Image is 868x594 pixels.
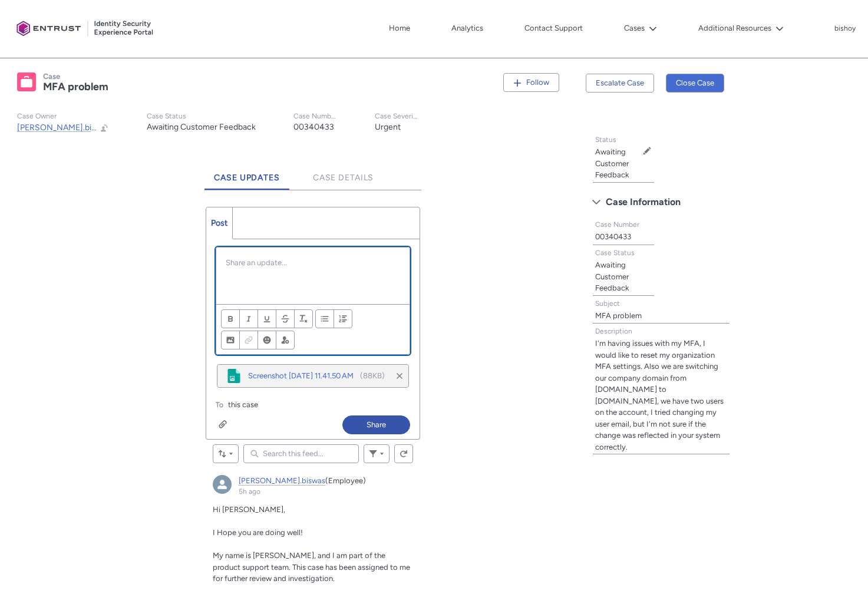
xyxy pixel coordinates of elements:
[595,327,632,335] span: Description
[258,331,276,349] button: Insert Emoji
[363,371,372,380] span: 88
[595,249,635,257] span: Case Status
[204,157,289,190] a: Case Updates
[17,112,109,121] p: Case Owner
[239,309,258,328] button: Italic
[666,74,724,93] button: Close Case
[213,475,232,494] img: External User - madhurima.biswas (Onfido)
[448,19,486,37] a: Analytics, opens in new tab
[586,74,654,93] button: Escalate Case
[221,331,295,349] ul: Insert content
[214,173,280,183] span: Case Updates
[334,309,352,328] button: Numbered List
[372,371,382,380] span: KB
[221,309,313,328] ul: Format text
[342,415,410,434] button: Share
[43,72,60,81] records-entity-label: Case
[394,444,413,463] button: Refresh this feed
[642,146,652,156] button: Edit Status
[276,331,295,349] button: @Mention people and groups
[243,444,358,463] input: Search this feed...
[221,309,240,328] button: Bold
[595,136,616,144] span: Status
[834,22,856,34] button: User Profile bishoy
[239,331,258,349] button: Link
[216,401,223,409] span: To
[595,232,631,241] lightning-formatted-text: 00340433
[621,19,660,37] button: Cases
[43,80,108,93] lightning-formatted-text: MFA problem
[213,505,285,514] span: Hi [PERSON_NAME],
[100,123,109,133] button: Change Owner
[239,487,260,496] a: 5h ago
[248,371,354,380] span: Preview file
[294,309,313,328] button: Remove Formatting
[147,112,256,121] p: Case Status
[315,309,334,328] button: Bulleted List
[354,370,385,382] div: ( )
[206,207,233,239] a: Post
[213,528,303,537] span: I Hope you are doing well!
[595,311,642,320] lightning-formatted-text: MFA problem
[595,299,620,308] span: Subject
[503,73,559,92] button: Follow
[375,112,418,121] p: Case Severity
[313,173,374,183] span: Case Details
[522,19,586,37] a: Contact Support
[606,193,681,211] span: Case Information
[293,112,337,121] p: Case Number
[258,309,276,328] button: Underline
[213,551,410,583] span: My name is [PERSON_NAME], and I am part of the product support team. This case has been assigned ...
[239,476,325,486] a: [PERSON_NAME].biswas
[586,193,736,212] button: Case Information
[17,123,110,133] span: [PERSON_NAME].biswas
[303,157,384,190] a: Case Details
[325,476,366,485] span: (Employee)
[595,147,629,179] lightning-formatted-text: Awaiting Customer Feedback
[595,220,639,229] span: Case Number
[595,339,724,451] lightning-formatted-text: I'm having issues with my MFA, I would like to reset my organization MFA settings. Also we are sw...
[276,309,295,328] button: Strikethrough
[293,122,334,132] lightning-formatted-text: 00340433
[206,207,420,440] div: Chatter Publisher
[526,78,549,87] span: Follow
[386,19,413,37] a: Home
[228,399,258,411] span: this case
[834,25,856,33] p: bishoy
[375,122,401,132] lightning-formatted-text: Urgent
[211,218,227,228] span: Post
[595,260,629,292] lightning-formatted-text: Awaiting Customer Feedback
[695,19,787,37] button: Additional Resources
[213,475,232,494] div: madhurima.biswas
[147,122,256,132] lightning-formatted-text: Awaiting Customer Feedback
[315,309,352,328] ul: Align text
[221,331,240,349] button: Image
[391,367,408,385] button: Remove file
[248,371,354,380] a: Screenshot [DATE] 11.41.50 AM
